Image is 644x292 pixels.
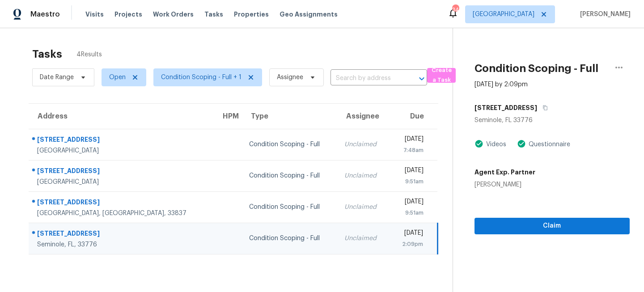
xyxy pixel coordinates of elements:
[37,229,207,240] div: [STREET_ADDRESS]
[473,10,534,19] span: [GEOGRAPHIC_DATA]
[344,203,382,212] div: Unclaimed
[475,139,483,148] img: Artifact Present Icon
[526,140,570,149] div: Questionnaire
[344,140,382,149] div: Unclaimed
[37,146,207,155] div: [GEOGRAPHIC_DATA]
[249,203,330,212] div: Condition Scoping - Full
[390,104,437,129] th: Due
[29,104,214,129] th: Address
[37,198,207,209] div: [STREET_ADDRESS]
[415,72,428,85] button: Open
[432,65,451,86] span: Create a Task
[475,103,537,112] h5: [STREET_ADDRESS]
[397,208,424,217] div: 9:51am
[397,240,423,249] div: 2:09pm
[576,10,631,19] span: [PERSON_NAME]
[249,234,330,243] div: Condition Scoping - Full
[32,50,62,59] h2: Tasks
[482,220,623,232] span: Claim
[249,171,330,180] div: Condition Scoping - Full
[114,10,142,19] span: Projects
[337,104,390,129] th: Assignee
[475,64,598,73] h2: Condition Scoping - Full
[30,10,60,19] span: Maestro
[37,178,207,186] div: [GEOGRAPHIC_DATA]
[109,73,126,82] span: Open
[204,11,223,17] span: Tasks
[161,73,241,82] span: Condition Scoping - Full + 1
[397,229,423,240] div: [DATE]
[475,180,535,189] div: [PERSON_NAME]
[475,80,528,89] div: [DATE] by 2:09pm
[153,10,194,19] span: Work Orders
[397,197,424,208] div: [DATE]
[483,140,506,149] div: Videos
[76,50,102,59] span: 4 Results
[85,10,104,19] span: Visits
[37,135,207,146] div: [STREET_ADDRESS]
[214,104,242,129] th: HPM
[475,218,630,234] button: Claim
[37,166,207,178] div: [STREET_ADDRESS]
[40,73,74,82] span: Date Range
[452,5,458,14] div: 34
[475,168,535,177] h5: Agent Exp. Partner
[344,171,382,180] div: Unclaimed
[280,10,338,19] span: Geo Assignments
[249,140,330,149] div: Condition Scoping - Full
[397,166,424,177] div: [DATE]
[330,72,402,85] input: Search by address
[397,177,424,186] div: 9:51am
[517,139,526,148] img: Artifact Present Icon
[242,104,337,129] th: Type
[277,73,303,82] span: Assignee
[344,234,382,243] div: Unclaimed
[427,68,456,83] button: Create a Task
[37,240,207,249] div: Seminole, FL, 33776
[397,135,424,146] div: [DATE]
[37,209,207,218] div: [GEOGRAPHIC_DATA], [GEOGRAPHIC_DATA], 33837
[475,116,630,125] div: Seminole, FL 33776
[397,146,424,155] div: 7:48am
[234,10,269,19] span: Properties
